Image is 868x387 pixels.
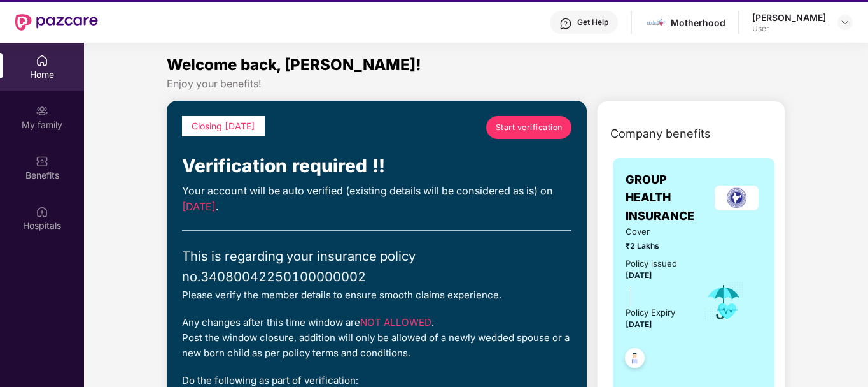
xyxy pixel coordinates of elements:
[182,247,571,287] div: This is regarding your insurance policy no. 34080042250100000002
[496,121,563,133] span: Start verification
[559,17,572,30] img: svg+xml;base64,PHN2ZyBpZD0iSGVscC0zMngzMiIgeG1sbnM9Imh0dHA6Ly93d3cudzMub3JnLzIwMDAvc3ZnIiB3aWR0aD...
[486,116,571,139] a: Start verification
[167,77,785,91] div: Enjoy your benefits!
[626,240,685,252] span: ₹2 Lakhs
[610,125,711,143] span: Company benefits
[752,11,826,24] div: [PERSON_NAME]
[577,17,608,27] div: Get Help
[36,205,48,218] img: svg+xml;base64,PHN2ZyBpZD0iSG9zcGl0YWxzIiB4bWxucz0iaHR0cDovL3d3dy53My5vcmcvMjAwMC9zdmciIHdpZHRoPS...
[626,257,677,270] div: Policy issued
[182,315,571,360] div: Any changes after this time window are . Post the window closure, addition will only be allowed o...
[36,155,48,168] img: svg+xml;base64,PHN2ZyBpZD0iQmVuZWZpdHMiIHhtbG5zPSJodHRwOi8vd3d3LnczLm9yZy8yMDAwL3N2ZyIgd2lkdGg9Ij...
[671,17,725,29] div: Motherhood
[626,171,711,225] span: GROUP HEALTH INSURANCE
[182,152,571,180] div: Verification required !!
[647,13,665,32] img: motherhood%20_%20logo.png
[182,288,571,303] div: Please verify the member details to ensure smooth claims experience.
[703,281,745,323] img: icon
[626,319,652,329] span: [DATE]
[840,17,850,27] img: svg+xml;base64,PHN2ZyBpZD0iRHJvcGRvd24tMzJ4MzIiIHhtbG5zPSJodHRwOi8vd3d3LnczLm9yZy8yMDAwL3N2ZyIgd2...
[36,105,48,117] img: svg+xml;base64,PHN2ZyB3aWR0aD0iMjAiIGhlaWdodD0iMjAiIHZpZXdCb3g9IjAgMCAyMCAyMCIgZmlsbD0ibm9uZSIgeG...
[36,54,48,67] img: svg+xml;base64,PHN2ZyBpZD0iSG9tZSIgeG1sbnM9Imh0dHA6Ly93d3cudzMub3JnLzIwMDAvc3ZnIiB3aWR0aD0iMjAiIG...
[360,316,431,328] span: NOT ALLOWED
[715,186,759,210] img: insurerLogo
[15,14,98,31] img: New Pazcare Logo
[752,24,826,34] div: User
[192,120,255,131] span: Closing [DATE]
[167,55,421,74] span: Welcome back, [PERSON_NAME]!
[182,200,216,213] span: [DATE]
[626,270,652,280] span: [DATE]
[626,225,685,238] span: Cover
[182,183,571,215] div: Your account will be auto verified (existing details will be considered as is) on .
[626,306,675,319] div: Policy Expiry
[619,344,650,376] img: svg+xml;base64,PHN2ZyB4bWxucz0iaHR0cDovL3d3dy53My5vcmcvMjAwMC9zdmciIHdpZHRoPSI0OC45NDMiIGhlaWdodD...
